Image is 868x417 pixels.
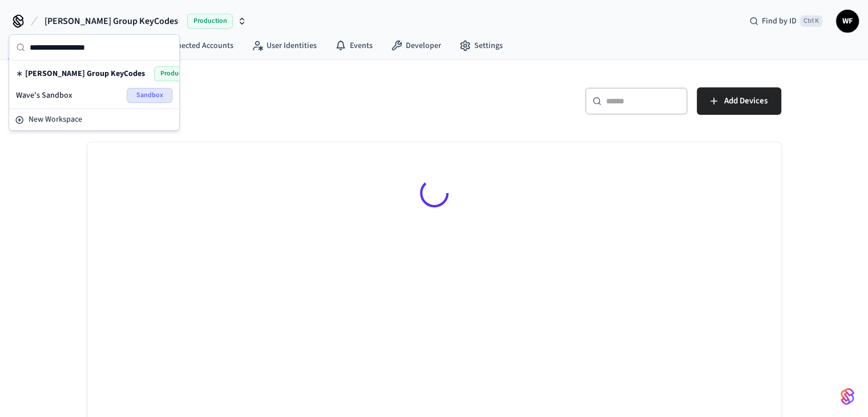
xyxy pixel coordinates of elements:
[9,61,179,109] div: Suggestions
[127,88,172,103] span: Sandbox
[139,35,243,56] a: Connected Accounts
[243,35,326,56] a: User Identities
[16,90,72,101] span: Wave's Sandbox
[29,114,82,126] span: New Workspace
[836,10,859,33] button: WF
[25,68,145,79] span: [PERSON_NAME] Group KeyCodes
[382,35,450,56] a: Developer
[87,87,427,111] h5: Devices
[326,35,382,56] a: Events
[837,11,858,31] span: WF
[740,11,831,31] div: Find by IDCtrl K
[697,87,781,115] button: Add Devices
[724,94,768,109] span: Add Devices
[187,14,233,29] span: Production
[841,387,854,406] img: SeamLogoGradient.69752ec5.svg
[762,15,797,27] span: Find by ID
[45,14,178,28] span: [PERSON_NAME] Group KeyCodes
[450,35,512,56] a: Settings
[800,15,822,27] span: Ctrl K
[154,66,200,81] span: Production
[10,110,178,129] button: New Workspace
